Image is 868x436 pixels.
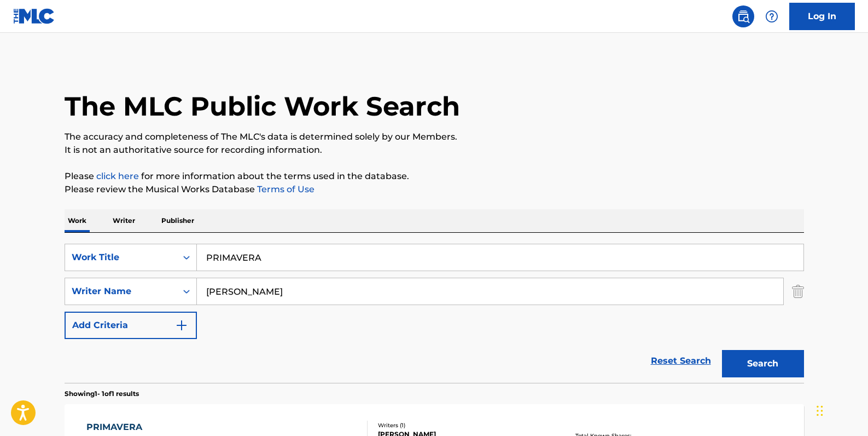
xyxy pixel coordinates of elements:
img: MLC Logo [13,8,55,24]
iframe: Chat Widget [813,383,868,436]
img: help [765,10,778,23]
a: Public Search [732,5,754,27]
button: Search [722,350,804,377]
div: Writers ( 1 ) [378,421,543,429]
img: 9d2ae6d4665cec9f34b9.svg [175,319,188,332]
a: Reset Search [645,349,716,373]
a: Terms of Use [255,184,314,194]
img: search [737,10,750,23]
img: Delete Criterion [792,278,804,305]
a: Log In [789,3,855,30]
p: Work [65,209,90,232]
p: Writer [109,209,138,232]
p: Please review the Musical Works Database [65,183,804,196]
button: Add Criteria [65,312,197,339]
form: Search Form [65,244,804,383]
div: PRIMAVERA [86,421,185,434]
div: Work Title [72,251,170,264]
p: Publisher [158,209,197,232]
p: Please for more information about the terms used in the database. [65,170,804,183]
a: click here [96,171,139,181]
p: Showing 1 - 1 of 1 results [65,389,139,399]
div: Help [761,5,783,27]
div: Drag [817,394,823,427]
h1: The MLC Public Work Search [65,90,460,123]
div: Writer Name [72,285,170,298]
p: It is not an authoritative source for recording information. [65,144,804,157]
p: The accuracy and completeness of The MLC's data is determined solely by our Members. [65,130,804,144]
